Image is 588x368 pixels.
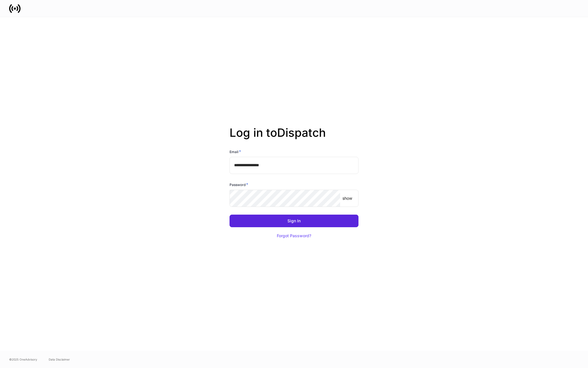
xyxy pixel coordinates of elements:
button: Sign In [230,215,358,227]
div: Forgot Password? [277,234,311,238]
p: show [342,195,352,201]
h6: Password [230,182,248,187]
h2: Log in to Dispatch [230,126,358,149]
button: Forgot Password? [270,229,318,242]
a: Data Disclaimer [49,357,70,362]
div: Sign In [287,219,301,223]
span: © 2025 OneAdvisory [9,357,37,362]
h6: Email [230,149,241,155]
